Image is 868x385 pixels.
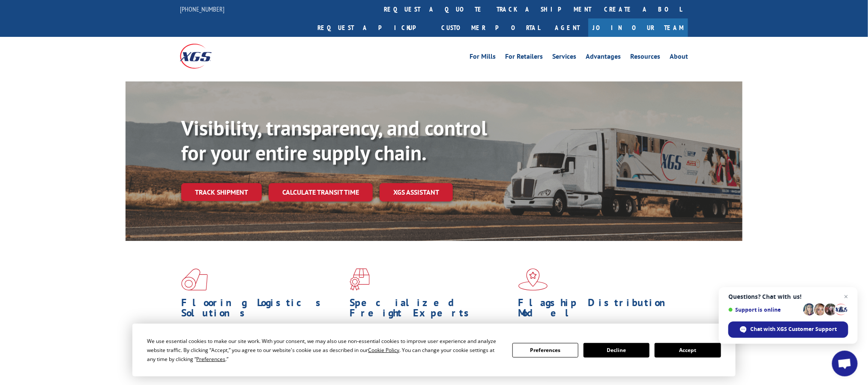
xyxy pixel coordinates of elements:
[512,343,578,358] button: Preferences
[728,322,848,338] div: Chat with XGS Customer Support
[180,5,224,13] a: [PHONE_NUMBER]
[470,53,496,63] a: For Mills
[147,337,502,364] div: We use essential cookies to make our site work. With your consent, we may also use non-essential ...
[350,298,512,322] h1: Specialized Freight Experts
[132,324,736,376] div: Cookie Consent Prompt
[588,18,688,37] a: Join Our Team
[196,355,225,363] span: Preferences
[505,53,543,63] a: For Retailers
[518,298,680,322] h1: Flagship Distribution Model
[832,351,858,376] div: Open chat
[311,18,435,37] a: Request a pickup
[630,53,660,63] a: Resources
[728,307,800,313] span: Support is online
[841,292,851,302] span: Close chat
[435,18,546,37] a: Customer Portal
[181,183,262,201] a: Track shipment
[269,183,373,202] a: Calculate transit time
[518,322,676,343] span: Our agile distribution network gives you nationwide inventory management on demand.
[181,322,343,353] span: As an industry carrier of choice, XGS has brought innovation and dedication to flooring logistics...
[380,183,453,202] a: XGS ASSISTANT
[518,268,548,291] img: xgs-icon-flagship-distribution-model-red
[368,346,399,354] span: Cookie Policy
[546,18,588,37] a: Agent
[350,268,370,291] img: xgs-icon-focused-on-flooring-red
[751,325,837,333] span: Chat with XGS Customer Support
[552,53,576,63] a: Services
[181,268,208,291] img: xgs-icon-total-supply-chain-intelligence-red
[586,53,621,63] a: Advantages
[181,298,343,322] h1: Flooring Logistics Solutions
[655,343,721,358] button: Accept
[350,322,512,361] p: From overlength loads to delicate cargo, our experienced staff knows the best way to move your fr...
[584,343,650,358] button: Decline
[728,293,848,300] span: Questions? Chat with us!
[181,114,487,166] b: Visibility, transparency, and control for your entire supply chain.
[670,53,688,63] a: About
